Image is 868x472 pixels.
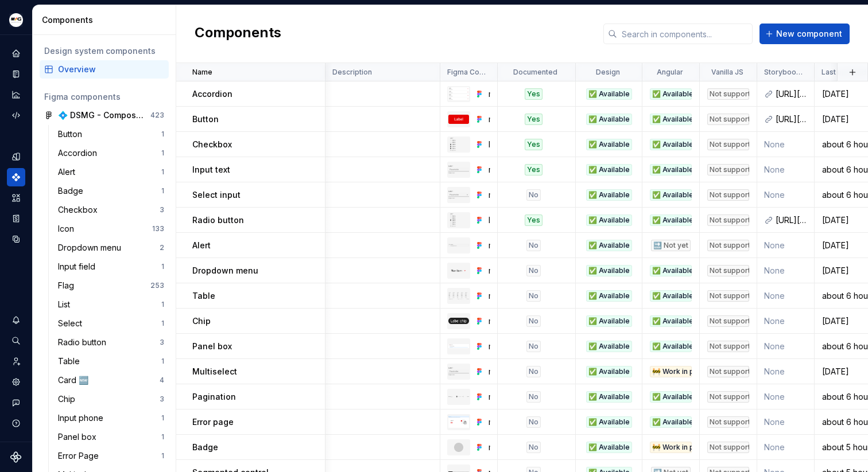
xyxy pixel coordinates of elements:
div: ✅ Available [586,442,632,453]
div: ✅ Available [650,88,692,100]
div: [URL][DOMAIN_NAME] [776,214,807,226]
div: No [526,240,541,251]
td: None [757,157,815,182]
div: ✅ Available [650,214,692,226]
div: Yes [525,164,542,175]
div: No [526,189,541,201]
a: Overview [40,60,169,79]
a: Select1 [53,314,169,333]
a: Radio button3 [53,333,169,352]
td: None [757,182,815,208]
div: Icon [58,223,79,235]
div: 2 [160,243,164,252]
div: Chip [58,393,80,405]
div: Overview [58,64,164,75]
div: 1 [161,451,164,461]
div: 1 [161,167,164,177]
div: No [526,290,541,302]
div: Not supported [707,416,749,428]
img: mgds-accordion [448,87,469,100]
div: ✅ Available [650,416,692,428]
p: Vanilla JS [711,68,743,77]
div: 1 [161,357,164,366]
div: ✅ Available [650,290,692,302]
p: Documented [513,68,557,77]
a: Settings [7,373,25,391]
div: Panel box [58,431,101,443]
div: mgds-select [489,189,490,201]
div: No [526,341,541,352]
div: Analytics [7,85,25,104]
div: Input phone [58,412,108,424]
div: ✅ Available [586,88,632,100]
div: Table [58,356,84,367]
a: Chip3 [53,390,169,408]
img: mgds-error-page [448,416,469,428]
div: mgds-input-field [489,164,490,175]
svg: Supernova Logo [10,451,22,463]
div: Not supported [707,214,749,226]
a: Input field1 [53,258,169,276]
div: 1 [161,414,164,423]
div: Accordion [58,147,102,159]
div: [URL][DOMAIN_NAME] [776,88,807,100]
td: None [757,435,815,460]
div: 3 [160,338,164,347]
div: No [526,416,541,428]
img: mgds-input-field [448,165,469,174]
a: Documentation [7,65,25,83]
p: Chip [192,315,211,327]
td: None [757,233,815,258]
div: list [489,139,490,150]
a: Panel box1 [53,428,169,446]
div: 🚧 Work in progress [650,366,692,377]
img: mgds-multiselect [448,367,469,376]
img: mgds-panel-box [448,344,469,348]
td: None [757,258,815,283]
a: Table1 [53,352,169,370]
div: ✅ Available [650,189,692,201]
div: 🚧 Work in progress [650,442,692,453]
div: No [526,265,541,276]
div: ✅ Available [586,189,632,201]
div: Yes [525,214,542,226]
p: Alert [192,240,211,251]
div: Yes [525,139,542,150]
div: Not supported [707,164,749,175]
div: ✅ Available [586,366,632,377]
div: ✅ Available [586,139,632,150]
img: mgds-button [448,115,469,124]
div: ✅ Available [586,315,632,327]
a: Storybook stories [7,209,25,228]
a: Accordion1 [53,144,169,162]
div: 4 [160,376,164,385]
div: ✅ Available [586,164,632,175]
div: Input field [58,261,100,272]
p: Radio button [192,214,244,226]
p: Multiselect [192,366,237,377]
div: 133 [152,224,164,233]
img: list [450,138,467,151]
div: mgds-dropdown-menu [489,265,490,276]
button: Search ⌘K [7,331,25,350]
div: mgds-alert [489,240,490,251]
div: Not supported [707,88,749,100]
div: ✅ Available [650,164,692,175]
div: Flag [58,280,79,291]
div: Button [58,128,87,140]
img: list [450,213,467,227]
div: Not supported [707,189,749,201]
div: Not supported [707,391,749,403]
div: 1 [161,262,164,271]
td: None [757,384,815,409]
div: Not supported [707,139,749,150]
div: 423 [150,111,164,120]
button: Notifications [7,311,25,329]
div: 3 [160,395,164,404]
div: ✅ Available [650,315,692,327]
